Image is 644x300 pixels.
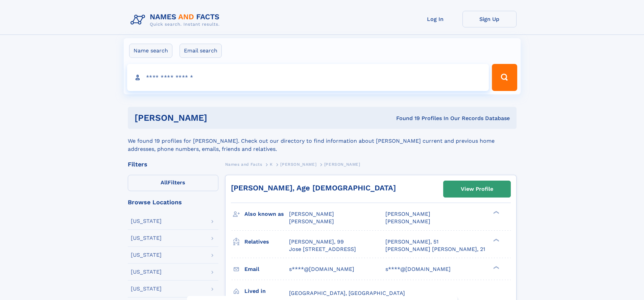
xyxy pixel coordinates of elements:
div: [US_STATE] [131,252,162,258]
div: We found 19 profiles for [PERSON_NAME]. Check out our directory to find information about [PERSON... [128,129,517,153]
span: [PERSON_NAME] [324,162,360,167]
div: [US_STATE] [131,286,162,292]
a: [PERSON_NAME], 99 [289,238,344,246]
input: search input [127,64,489,91]
div: Browse Locations [128,199,218,205]
a: Sign Up [462,11,517,27]
a: View Profile [444,181,510,197]
span: [PERSON_NAME] [280,162,316,167]
h3: Email [244,263,289,275]
div: ❯ [492,238,500,242]
span: [PERSON_NAME] [385,211,430,217]
a: [PERSON_NAME] [PERSON_NAME], 21 [385,246,485,253]
span: All [161,179,168,186]
label: Email search [180,44,222,58]
div: ❯ [492,210,500,215]
label: Name search [129,44,172,58]
button: Search Button [492,64,517,91]
a: Jose [STREET_ADDRESS] [289,246,356,253]
div: Found 19 Profiles In Our Records Database [302,115,510,122]
a: Log In [408,11,462,27]
h3: Relatives [244,236,289,248]
span: [PERSON_NAME] [289,218,334,225]
div: Filters [128,161,218,167]
a: [PERSON_NAME], 51 [385,238,438,246]
img: Logo Names and Facts [128,11,225,29]
label: Filters [128,175,218,191]
a: K [270,160,273,168]
a: [PERSON_NAME] [280,160,316,168]
h1: [PERSON_NAME] [135,114,302,122]
div: [US_STATE] [131,235,162,241]
span: K [270,162,273,167]
div: [US_STATE] [131,218,162,224]
div: [US_STATE] [131,269,162,275]
span: [PERSON_NAME] [385,218,430,225]
div: ❯ [492,265,500,270]
span: [PERSON_NAME] [289,211,334,217]
a: [PERSON_NAME], Age [DEMOGRAPHIC_DATA] [231,184,396,192]
div: View Profile [461,181,493,197]
a: Names and Facts [225,160,262,168]
h3: Also known as [244,208,289,220]
h3: Lived in [244,285,289,297]
span: [GEOGRAPHIC_DATA], [GEOGRAPHIC_DATA] [289,290,405,296]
